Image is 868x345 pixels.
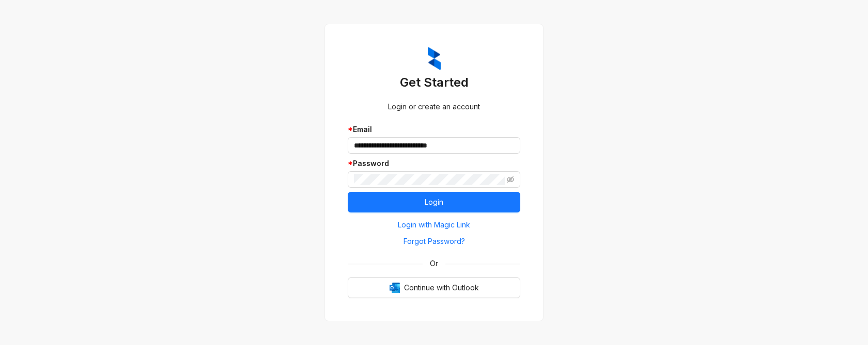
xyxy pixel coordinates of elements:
span: Continue with Outlook [404,282,479,293]
img: Outlook [390,283,400,293]
span: Login [425,196,443,208]
button: Login with Magic Link [348,217,520,233]
button: Login [348,192,520,212]
button: Forgot Password? [348,233,520,250]
button: OutlookContinue with Outlook [348,277,520,298]
div: Email [348,124,520,135]
span: Or [423,258,445,269]
span: eye-invisible [507,176,514,183]
h3: Get Started [348,74,520,91]
span: Login with Magic Link [398,219,470,231]
span: Forgot Password? [404,236,465,247]
div: Password [348,158,520,169]
div: Login or create an account [348,101,520,112]
img: ZumaIcon [428,47,441,71]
